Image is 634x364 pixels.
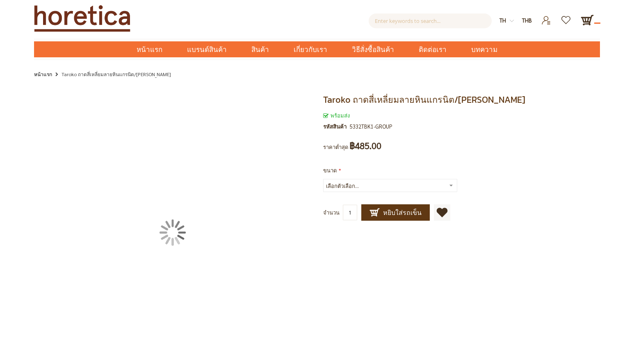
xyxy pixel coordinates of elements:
div: สถานะของสินค้า [323,111,600,120]
a: หน้าแรก [34,70,52,79]
a: บทความ [459,41,510,57]
span: ฿485.00 [349,141,381,150]
li: Taroko ถาดสี่เหลี่ยมลายหินแกรนิต/[PERSON_NAME] [53,70,171,80]
span: ขนาด [323,167,337,174]
span: THB [522,17,532,24]
span: พร้อมส่ง [323,112,350,119]
a: วิธีสั่งซื้อสินค้า [340,41,406,57]
img: กำลังโหลด... [160,219,186,246]
a: สินค้า [239,41,281,57]
a: หน้าแรก [124,41,175,57]
a: เข้าสู่ระบบ [536,14,556,20]
span: จำนวน [323,209,340,216]
span: หน้าแรก [137,44,162,55]
button: หยิบใส่รถเข็น [361,204,430,221]
span: ราคาต่ำสุด [323,143,348,150]
a: ติดต่อเรา [406,41,459,57]
div: 5332TBK1-GROUP [350,122,392,131]
span: บทความ [471,41,497,58]
span: ติดต่อเรา [419,41,447,58]
img: Horetica.com [34,5,130,32]
strong: รหัสสินค้า [323,122,350,131]
a: เพิ่มไปยังรายการโปรด [434,204,450,221]
span: วิธีสั่งซื้อสินค้า [352,41,394,58]
a: รายการโปรด [556,14,577,20]
span: สินค้า [251,41,269,58]
span: หยิบใส่รถเข็น [369,208,422,217]
img: dropdown-icon.svg [510,19,514,23]
a: แบรนด์สินค้า [175,41,239,57]
span: th [499,17,506,24]
span: แบรนด์สินค้า [187,41,227,58]
a: เกี่ยวกับเรา [281,41,340,57]
span: เกี่ยวกับเรา [294,41,327,58]
span: Taroko ถาดสี่เหลี่ยมลายหินแกรนิต/[PERSON_NAME] [323,93,525,106]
